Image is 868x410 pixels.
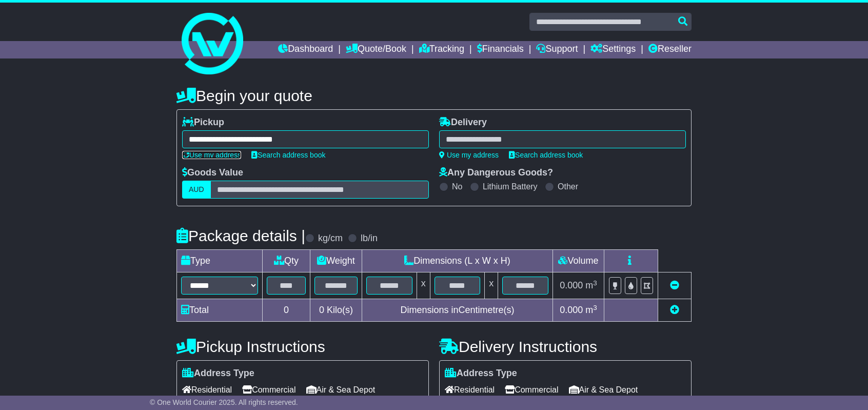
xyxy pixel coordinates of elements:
span: Air & Sea Depot [569,382,638,398]
span: 0.000 [560,280,583,290]
a: Remove this item [670,280,679,290]
sup: 3 [593,279,597,287]
label: Address Type [445,368,517,379]
td: Dimensions (L x W x H) [362,250,553,272]
a: Add new item [670,305,679,315]
span: m [585,305,597,315]
label: kg/cm [318,233,343,244]
td: Volume [553,250,604,272]
span: m [585,280,597,290]
a: Search address book [509,151,583,159]
span: Air & Sea Depot [306,382,376,398]
a: Use my address [182,151,241,159]
label: lb/in [361,233,378,244]
td: x [417,272,430,299]
span: Residential [182,382,232,398]
label: Other [558,182,578,191]
a: Use my address [439,151,499,159]
a: Settings [590,41,636,58]
a: Dashboard [278,41,333,58]
span: 0.000 [560,305,583,315]
td: 0 [263,299,310,322]
span: Commercial [242,382,295,398]
a: Reseller [648,41,692,58]
span: © One World Courier 2025. All rights reserved. [150,398,298,406]
td: Dimensions in Centimetre(s) [362,299,553,322]
a: Tracking [419,41,464,58]
span: Residential [445,382,495,398]
h4: Pickup Instructions [176,338,429,355]
sup: 3 [593,304,597,311]
td: Type [177,250,263,272]
h4: Package details | [176,227,305,244]
label: AUD [182,181,211,199]
h4: Delivery Instructions [439,338,692,355]
td: Total [177,299,263,322]
a: Quote/Book [346,41,406,58]
span: 0 [319,305,324,315]
label: Goods Value [182,167,243,179]
a: Financials [477,41,524,58]
label: Pickup [182,117,224,128]
span: Commercial [505,382,558,398]
label: Address Type [182,368,254,379]
label: No [452,182,462,191]
td: x [485,272,498,299]
h4: Begin your quote [176,87,692,104]
td: Kilo(s) [310,299,362,322]
label: Lithium Battery [483,182,538,191]
td: Qty [263,250,310,272]
td: Weight [310,250,362,272]
a: Support [536,41,578,58]
label: Any Dangerous Goods? [439,167,553,179]
label: Delivery [439,117,487,128]
a: Search address book [251,151,325,159]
